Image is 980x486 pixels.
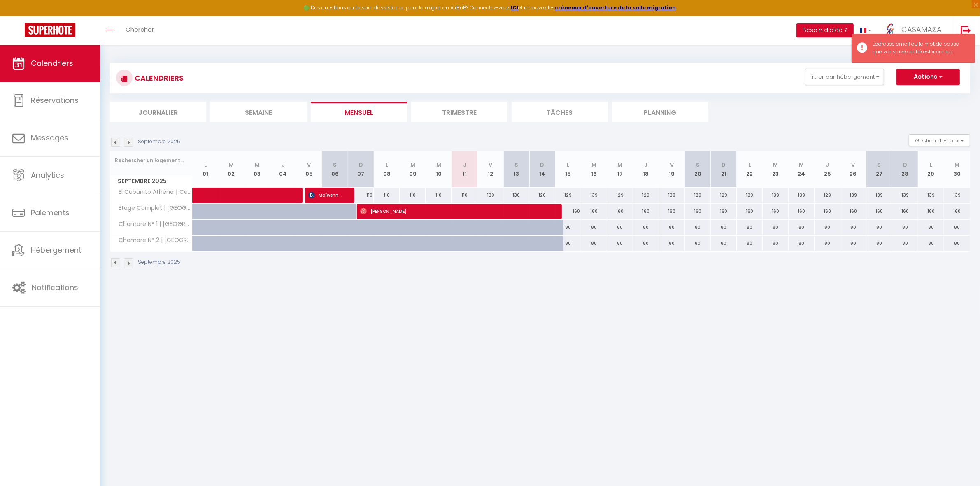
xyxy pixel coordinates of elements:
abbr: D [359,161,363,169]
th: 15 [555,151,581,188]
div: 80 [815,236,840,251]
div: 80 [789,220,815,235]
div: 80 [866,220,892,235]
th: 05 [296,151,322,188]
th: 08 [374,151,400,188]
p: Septembre 2025 [138,258,180,266]
th: 14 [529,151,555,188]
div: 80 [659,220,685,235]
div: 139 [763,188,789,203]
span: Maïwenn Saint Martin [308,187,343,203]
th: 23 [763,151,789,188]
th: 09 [400,151,426,188]
div: 80 [555,236,581,251]
div: 139 [840,188,866,203]
span: Messages [31,133,68,143]
div: 80 [685,220,711,235]
div: 160 [866,204,892,219]
div: 139 [866,188,892,203]
div: 80 [633,220,659,235]
div: 160 [607,204,633,219]
th: 22 [737,151,763,188]
th: 24 [789,151,815,188]
span: CASAMAΣA [901,24,942,35]
th: 03 [244,151,270,188]
th: 06 [322,151,348,188]
th: 02 [218,151,244,188]
th: 12 [477,151,503,188]
abbr: S [878,161,881,169]
div: 160 [633,204,659,219]
abbr: J [826,161,829,169]
div: 110 [348,188,374,203]
h3: CALENDRIERS [133,69,184,87]
li: Mensuel [311,102,407,122]
th: 10 [426,151,452,188]
div: 160 [659,204,685,219]
abbr: M [436,161,441,169]
span: Hébergement [31,245,81,255]
div: 160 [581,204,607,219]
th: 04 [270,151,296,188]
a: Chercher [119,16,160,45]
div: 110 [452,188,477,203]
abbr: M [799,161,804,169]
strong: ICI [511,4,518,11]
abbr: M [410,161,415,169]
div: 80 [892,220,918,235]
th: 26 [840,151,866,188]
abbr: L [567,161,570,169]
li: Tâches [512,102,608,122]
div: L'adresse email ou le mot de passe que vous avez entré est incorrect [873,40,966,56]
button: Filtrer par hébergement [805,69,884,85]
li: Journalier [110,102,206,122]
li: Trimestre [411,102,507,122]
div: 80 [763,220,789,235]
div: 80 [892,236,918,251]
abbr: M [617,161,622,169]
div: 130 [685,188,711,203]
div: 110 [426,188,452,203]
span: Chambre N° 2 | [GEOGRAPHIC_DATA] [112,236,194,245]
abbr: M [592,161,597,169]
button: Besoin d'aide ? [796,23,854,37]
span: Analytics [31,170,64,180]
div: 80 [607,236,633,251]
input: Rechercher un logement... [115,153,188,168]
span: Chercher [126,25,154,34]
div: 130 [477,188,503,203]
div: 80 [789,236,815,251]
abbr: L [386,161,388,169]
abbr: V [852,161,855,169]
abbr: D [540,161,545,169]
div: 80 [711,236,737,251]
div: 80 [711,220,737,235]
div: 80 [815,220,840,235]
abbr: V [489,161,492,169]
th: 29 [918,151,944,188]
div: 80 [840,236,866,251]
th: 01 [193,151,219,188]
span: Paiements [31,207,70,218]
div: 80 [944,220,970,235]
p: Septembre 2025 [138,138,180,146]
div: 80 [737,220,763,235]
div: 80 [840,220,866,235]
th: 18 [633,151,659,188]
div: 129 [711,188,737,203]
abbr: M [229,161,234,169]
div: 80 [944,236,970,251]
abbr: M [255,161,260,169]
span: Réservations [31,95,79,105]
div: 160 [918,204,944,219]
div: 129 [555,188,581,203]
abbr: V [670,161,674,169]
button: Gestion des prix [909,134,970,146]
div: 139 [737,188,763,203]
img: ... [884,23,896,36]
abbr: L [204,161,207,169]
div: 129 [815,188,840,203]
abbr: D [903,161,907,169]
div: 160 [789,204,815,219]
div: 160 [555,204,581,219]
